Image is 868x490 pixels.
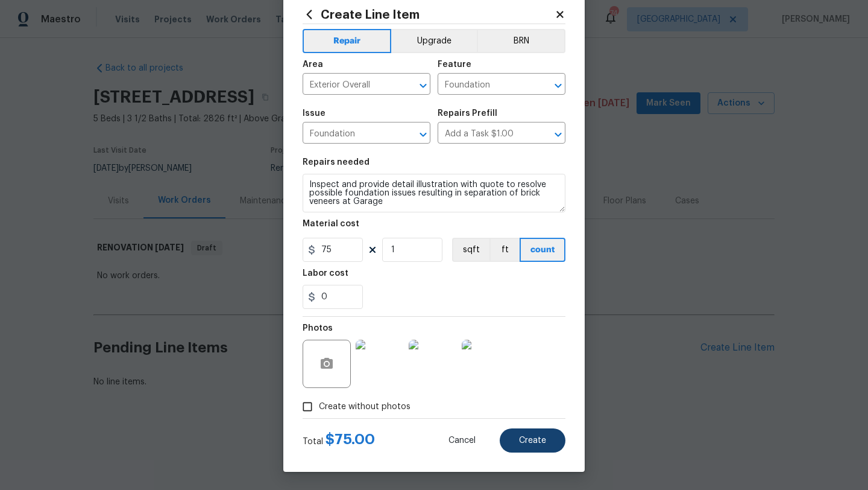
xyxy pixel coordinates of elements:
textarea: Inspect and provide detail illustration with quote to resolve possible foundation issues resultin... [303,174,565,212]
button: Upgrade [391,29,477,53]
button: Open [415,126,432,143]
div: Total [303,433,375,448]
span: Create [519,436,546,445]
span: Cancel [448,436,476,445]
button: Open [550,77,567,94]
h5: Repairs Prefill [438,109,497,118]
h5: Issue [303,109,325,118]
button: BRN [477,29,565,53]
button: Repair [303,29,391,53]
button: Open [550,126,567,143]
h5: Feature [438,60,471,69]
span: Create without photos [319,401,410,413]
button: ft [489,238,520,262]
button: sqft [452,238,489,262]
h2: Create Line Item [303,8,555,21]
h5: Photos [303,324,333,332]
h5: Area [303,60,323,69]
button: count [520,238,565,262]
button: Cancel [429,428,495,453]
h5: Repairs needed [303,158,370,167]
button: Open [415,77,432,94]
span: $ 75.00 [325,432,375,447]
h5: Labor cost [303,269,348,278]
h5: Material cost [303,220,359,228]
button: Create [500,428,565,453]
